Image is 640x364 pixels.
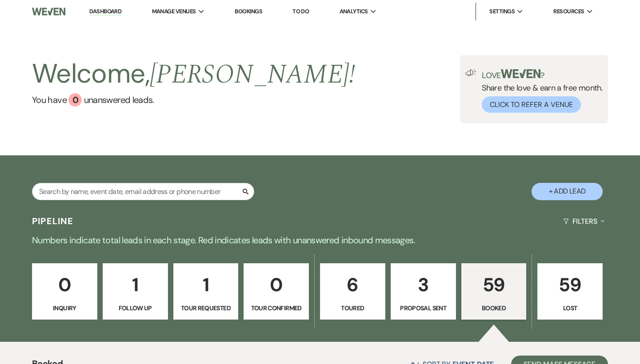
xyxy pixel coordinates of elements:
p: Booked [467,303,521,313]
p: Toured [326,303,380,313]
span: Resources [553,7,584,16]
div: 0 [68,93,82,107]
p: 59 [467,270,521,300]
p: 59 [543,270,597,300]
h2: Welcome, [32,55,355,93]
a: 1Follow Up [103,263,168,320]
span: Settings [489,7,515,16]
p: Follow Up [108,303,162,313]
a: 59Booked [461,263,527,320]
a: To Do [292,8,309,15]
p: Tour Confirmed [249,303,303,313]
h3: Pipeline [32,215,74,227]
img: Weven Logo [32,2,65,21]
p: Proposal Sent [396,303,450,313]
p: 3 [396,270,450,300]
a: Dashboard [89,8,121,16]
p: Inquiry [38,303,92,313]
a: You have 0 unanswered leads. [32,93,355,107]
img: loud-speaker-illustration.svg [465,69,476,76]
p: 0 [38,270,92,300]
p: 0 [249,270,303,300]
button: + Add Lead [532,183,603,200]
p: Tour Requested [179,303,233,313]
a: 59Lost [537,263,603,320]
span: [PERSON_NAME] ! [150,54,355,95]
p: 1 [179,270,233,300]
p: Lost [543,303,597,313]
p: Love ? [482,69,603,79]
p: 6 [326,270,380,300]
img: weven-logo-green.svg [501,69,540,78]
a: 0Inquiry [32,263,97,320]
a: 0Tour Confirmed [244,263,309,320]
div: Share the love & earn a free month. [476,69,603,113]
a: 3Proposal Sent [391,263,456,320]
span: Manage Venues [152,7,196,16]
button: Filters [560,210,608,233]
input: Search by name, event date, email address or phone number [32,183,254,200]
span: Analytics [340,7,368,16]
a: 1Tour Requested [173,263,239,320]
a: Bookings [235,8,262,15]
a: 6Toured [320,263,385,320]
button: Click to Refer a Venue [482,96,581,113]
p: 1 [108,270,162,300]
